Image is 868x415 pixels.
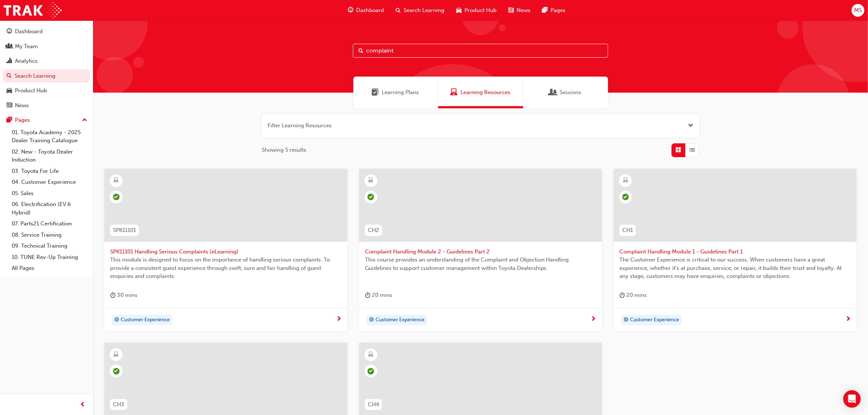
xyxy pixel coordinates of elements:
[113,368,120,375] span: learningRecordVerb_COMPLETE-icon
[3,40,90,53] a: My Team
[3,54,90,68] a: Analytics
[630,316,679,324] span: Customer Experience
[690,146,695,154] span: List
[7,102,12,109] span: news-icon
[7,58,12,65] span: chart-icon
[9,240,90,252] a: 09. Technical Training
[3,84,90,97] a: Product Hub
[15,101,29,110] div: News
[688,121,693,130] button: Open the filter
[114,176,119,185] span: learningResourceType_ELEARNING-icon
[368,350,373,360] span: learningResourceType_ELEARNING-icon
[9,199,90,218] a: 06. Electrification (EV & Hybrid)
[619,256,851,280] span: The Customer Experience is critical to our success. When customers have a great experience, wheth...
[619,248,851,256] span: Complaint Handling Module 1 - Guidelines Part 1
[15,57,38,65] div: Analytics
[121,316,170,324] span: Customer Experience
[110,291,137,300] div: 30 mins
[7,43,12,50] span: people-icon
[460,88,510,97] span: Learning Resources
[113,226,136,234] span: SPK11101
[623,315,628,325] span: target-icon
[619,291,625,300] span: duration-icon
[110,256,342,280] span: This module is designed to focus on the importance of handling serious complaints. To provide a c...
[342,3,390,18] a: guage-iconDashboard
[560,88,581,97] span: Sessions
[353,44,608,58] input: Search...
[365,291,392,300] div: 20 mins
[104,169,347,331] a: SPK11101SPK11101 Handling Serious Complaints (eLearning)This module is designed to focus on the i...
[9,252,90,263] a: 10. TUNE Rev-Up Training
[365,291,370,300] span: duration-icon
[619,291,647,300] div: 20 mins
[375,316,425,324] span: Customer Experience
[382,88,419,97] span: Learning Plans
[550,6,565,15] span: Pages
[110,291,116,300] span: duration-icon
[542,6,548,15] span: pages-icon
[336,316,342,323] span: next-icon
[4,2,62,19] img: Trak
[9,146,90,166] a: 02. New - Toyota Dealer Induction
[15,116,30,124] div: Pages
[114,315,119,325] span: target-icon
[9,188,90,199] a: 05. Sales
[622,194,629,200] span: learningRecordVerb_COMPLETE-icon
[368,176,373,185] span: learningResourceType_ELEARNING-icon
[852,4,864,17] button: MS
[404,6,444,15] span: Search Learning
[359,169,602,331] a: CH2Complaint Handling Module 2 - Guidelines Part 2This course provides an understanding of the Co...
[396,6,401,15] span: search-icon
[456,6,462,15] span: car-icon
[7,28,12,35] span: guage-icon
[3,23,90,113] button: DashboardMy TeamAnalyticsSearch LearningProduct HubNews
[356,6,384,15] span: Dashboard
[15,42,38,51] div: My Team
[365,248,596,256] span: Complaint Handling Module 2 - Guidelines Part 2
[365,256,596,272] span: This course provides an understanding of the Complaint and Objection Handling Guidelines to suppo...
[450,3,502,18] a: car-iconProduct Hub
[3,69,90,83] a: Search Learning
[372,88,379,97] span: Learning Plans
[110,248,342,256] span: SPK11101 Handling Serious Complaints (eLearning)
[438,77,523,108] a: Learning ResourcesLearning Resources
[623,176,628,185] span: learningResourceType_ELEARNING-icon
[550,88,557,97] span: Sessions
[353,77,438,108] a: Learning PlansLearning Plans
[114,350,119,360] span: learningResourceType_ELEARNING-icon
[508,6,514,15] span: news-icon
[15,86,47,95] div: Product Hub
[536,3,571,18] a: pages-iconPages
[15,27,43,36] div: Dashboard
[262,146,306,154] span: Showing 5 results
[113,400,124,409] span: CH3
[368,226,379,234] span: CH2
[367,368,374,375] span: learningRecordVerb_COMPLETE-icon
[80,400,86,410] span: prev-icon
[676,146,681,154] span: Grid
[358,47,363,55] span: Search
[3,113,90,127] button: Pages
[7,117,12,124] span: pages-icon
[591,316,596,323] span: next-icon
[9,127,90,146] a: 01. Toyota Academy - 2025 Dealer Training Catalogue
[9,229,90,241] a: 08. Service Training
[9,166,90,177] a: 03. Toyota For Life
[502,3,536,18] a: news-iconNews
[369,315,374,325] span: target-icon
[82,116,87,125] span: up-icon
[9,263,90,274] a: All Pages
[464,6,497,15] span: Product Hub
[3,25,90,38] a: Dashboard
[9,218,90,229] a: 07. Parts21 Certification
[9,177,90,188] a: 04. Customer Experience
[854,6,862,15] span: MS
[614,169,857,331] a: CH1Complaint Handling Module 1 - Guidelines Part 1The Customer Experience is critical to our succ...
[368,400,379,409] span: CH4
[843,390,861,408] div: Open Intercom Messenger
[7,73,12,79] span: search-icon
[523,77,608,108] a: SessionsSessions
